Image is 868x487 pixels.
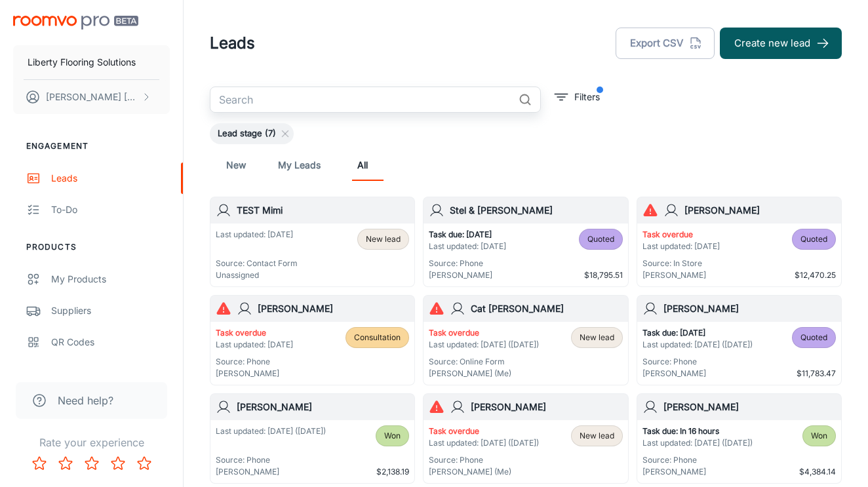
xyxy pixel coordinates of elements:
[429,327,539,339] p: Task overdue
[429,368,539,380] p: [PERSON_NAME] (Me)
[51,171,170,185] div: Leads
[642,339,753,351] p: Last updated: [DATE] ([DATE])
[210,295,415,385] a: [PERSON_NAME]Task overdueLast updated: [DATE]Source: Phone[PERSON_NAME]Consultation
[384,430,401,442] span: Won
[423,295,628,385] a: Cat [PERSON_NAME]Task overdueLast updated: [DATE] ([DATE])Source: Online Form[PERSON_NAME] (Me)Ne...
[811,430,827,442] span: Won
[216,229,298,241] p: Last updated: [DATE]
[51,335,170,349] div: QR Codes
[663,302,836,316] h6: [PERSON_NAME]
[642,368,753,380] p: [PERSON_NAME]
[58,393,113,408] span: Need help?
[574,90,600,104] p: Filters
[429,425,539,437] p: Task overdue
[587,233,614,245] span: Quoted
[429,229,506,241] p: Task due: [DATE]
[46,90,138,104] p: [PERSON_NAME] [PERSON_NAME]
[13,16,138,29] img: Roomvo PRO Beta
[10,435,172,450] p: Rate your experience
[429,437,539,449] p: Last updated: [DATE] ([DATE])
[216,327,293,339] p: Task overdue
[800,233,827,245] span: Quoted
[216,269,298,281] p: Unassigned
[220,149,252,181] a: New
[471,302,622,316] h6: Cat [PERSON_NAME]
[258,302,409,316] h6: [PERSON_NAME]
[354,332,401,343] span: Consultation
[216,454,326,466] p: Source: Phone
[616,28,715,59] button: Export CSV
[216,425,326,437] p: Last updated: [DATE] ([DATE])
[720,28,842,59] button: Create new lead
[642,454,753,466] p: Source: Phone
[450,203,622,218] h6: Stel & [PERSON_NAME]
[237,400,409,414] h6: [PERSON_NAME]
[429,466,539,478] p: [PERSON_NAME] (Me)
[642,258,720,269] p: Source: In Store
[131,450,157,477] button: Rate 5 star
[799,466,836,478] span: $4,384.14
[797,368,836,380] span: $11,783.47
[637,295,842,385] a: [PERSON_NAME]Task due: [DATE]Last updated: [DATE] ([DATE])Source: Phone[PERSON_NAME]Quoted$11,783.47
[642,327,753,339] p: Task due: [DATE]
[642,466,753,478] p: [PERSON_NAME]
[642,356,753,368] p: Source: Phone
[28,55,136,69] p: Liberty Flooring Solutions
[423,197,628,287] a: Stel & [PERSON_NAME]Task due: [DATE]Last updated: [DATE]Source: Phone[PERSON_NAME]Quoted$18,795.51
[13,80,170,114] button: [PERSON_NAME] [PERSON_NAME]
[210,197,415,287] a: TEST MimiLast updated: [DATE]Source: Contact FormUnassignedNew lead
[642,241,720,252] p: Last updated: [DATE]
[216,258,298,269] p: Source: Contact Form
[580,430,614,442] span: New lead
[216,466,326,478] p: [PERSON_NAME]
[51,303,170,318] div: Suppliers
[471,400,622,414] h6: [PERSON_NAME]
[684,203,836,218] h6: [PERSON_NAME]
[423,393,628,484] a: [PERSON_NAME]Task overdueLast updated: [DATE] ([DATE])Source: Phone[PERSON_NAME] (Me)New lead
[52,450,79,477] button: Rate 2 star
[376,466,409,478] span: $2,138.19
[210,127,284,140] span: Lead stage (7)
[347,149,378,181] a: All
[216,368,293,380] p: [PERSON_NAME]
[429,356,539,368] p: Source: Online Form
[366,233,401,245] span: New lead
[429,269,506,281] p: [PERSON_NAME]
[800,332,827,343] span: Quoted
[663,400,836,414] h6: [PERSON_NAME]
[278,149,321,181] a: My Leads
[637,197,842,287] a: [PERSON_NAME]Task overdueLast updated: [DATE]Source: In Store[PERSON_NAME]Quoted$12,470.25
[210,31,255,55] h1: Leads
[642,425,753,437] p: Task due: In 16 hours
[642,229,720,241] p: Task overdue
[429,454,539,466] p: Source: Phone
[51,203,170,217] div: To-do
[79,450,105,477] button: Rate 3 star
[642,269,720,281] p: [PERSON_NAME]
[642,437,753,449] p: Last updated: [DATE] ([DATE])
[26,450,52,477] button: Rate 1 star
[551,87,603,107] button: filter
[210,87,513,113] input: Search
[237,203,409,218] h6: TEST Mimi
[429,241,506,252] p: Last updated: [DATE]
[13,45,170,79] button: Liberty Flooring Solutions
[429,339,539,351] p: Last updated: [DATE] ([DATE])
[216,339,293,351] p: Last updated: [DATE]
[637,393,842,484] a: [PERSON_NAME]Task due: In 16 hoursLast updated: [DATE] ([DATE])Source: Phone[PERSON_NAME]Won$4,38...
[216,356,293,368] p: Source: Phone
[210,123,294,144] div: Lead stage (7)
[105,450,131,477] button: Rate 4 star
[795,269,836,281] span: $12,470.25
[210,393,415,484] a: [PERSON_NAME]Last updated: [DATE] ([DATE])Source: Phone[PERSON_NAME]Won$2,138.19
[51,272,170,286] div: My Products
[580,332,614,343] span: New lead
[429,258,506,269] p: Source: Phone
[584,269,623,281] span: $18,795.51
